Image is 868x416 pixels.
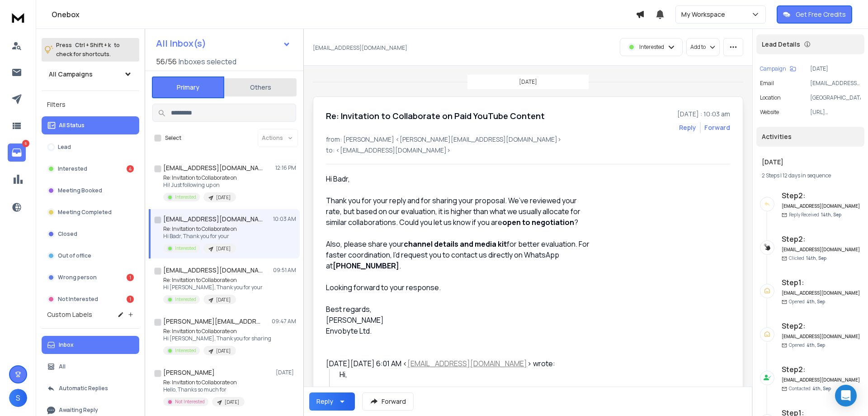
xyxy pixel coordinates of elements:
p: Re: Invitation to Collaborate on [163,379,245,386]
h1: [EMAIL_ADDRESS][DOMAIN_NAME] [163,215,263,224]
h1: [PERSON_NAME][EMAIL_ADDRESS][DOMAIN_NAME] [163,317,263,326]
button: Not Interested1 [42,290,139,308]
h6: Step 2 : [782,234,861,244]
p: My Workspace [681,10,729,19]
div: Open Intercom Messenger [835,385,857,406]
h1: Onebox [52,9,636,20]
strong: channel details and media kit [404,239,507,249]
button: Get Free Credits [777,5,852,24]
button: Out of office [42,247,139,265]
p: 10:03 AM [273,215,296,223]
p: Re: Invitation to Collaborate on [163,225,237,233]
button: Reply [309,392,355,411]
p: [DATE] [810,65,861,72]
h6: Step 2 : [782,364,861,375]
span: 56 / 56 [156,56,177,67]
button: All [42,358,139,376]
span: S [9,389,27,407]
div: Thank you for your reply and for sharing your proposal. We’ve reviewed your rate, but based on ou... [326,195,590,228]
p: Out of office [58,252,91,259]
div: Reply [316,397,333,406]
div: Best regards, [PERSON_NAME] Envobyte Ltd. [326,304,590,336]
div: Hi Badr, [326,173,590,184]
span: 2 Steps [762,172,779,179]
p: Get Free Credits [796,10,846,19]
div: 1 [127,296,134,303]
p: [EMAIL_ADDRESS][DOMAIN_NAME] [313,44,407,52]
div: 4 [127,165,134,172]
button: Wrong person1 [42,268,139,287]
button: Meeting Completed [42,203,139,221]
p: to: <[EMAIL_ADDRESS][DOMAIN_NAME]> [326,146,730,155]
div: 1 [127,274,134,281]
span: 4th, Sep [812,385,831,392]
h3: Custom Labels [47,310,92,319]
button: Closed [42,225,139,243]
p: Re: Invitation to Collaborate on [163,277,263,284]
button: Inbox [42,336,139,354]
p: [DATE] [216,245,231,252]
p: [GEOGRAPHIC_DATA] [810,94,861,101]
button: Automatic Replies [42,379,139,397]
p: Meeting Completed [58,209,112,216]
p: Interested [175,194,196,201]
h1: All Inbox(s) [156,39,206,48]
p: Awaiting Reply [59,406,98,414]
p: Campaign [760,65,786,72]
h6: [EMAIL_ADDRESS][DOMAIN_NAME] [782,246,861,253]
strong: open to negotiation [502,217,574,227]
p: Lead [58,143,71,151]
p: Email [760,80,774,87]
p: Opened [789,298,825,305]
p: Interested [639,43,664,51]
p: Interested [175,245,196,252]
h6: [EMAIL_ADDRESS][DOMAIN_NAME] [782,377,861,383]
h6: [EMAIL_ADDRESS][DOMAIN_NAME] [782,333,861,340]
p: All Status [59,122,85,129]
p: Re: Invitation to Collaborate on [163,174,237,182]
button: Reply [679,123,696,132]
p: Interested [175,296,196,303]
p: Add to [690,43,706,51]
a: [EMAIL_ADDRESS][DOMAIN_NAME] [407,359,527,368]
p: Interested [175,347,196,354]
p: 6 [22,140,29,147]
p: Hello, Thanks so much for [163,386,245,393]
button: Campaign [760,65,796,72]
p: Re: Invitation to Collaborate on [163,328,271,335]
p: Hi [PERSON_NAME], Thank you for your [163,284,263,291]
p: Wrong person [58,274,97,281]
p: [EMAIL_ADDRESS][DOMAIN_NAME] [810,80,861,87]
span: 14th, Sep [806,255,826,261]
p: Reply Received [789,211,841,218]
h3: Inboxes selected [179,56,236,67]
p: All [59,363,66,370]
div: [DATE][DATE] 6:01 AM < > wrote: [326,358,590,369]
p: Interested [58,165,87,172]
p: [URL][DOMAIN_NAME] [810,109,861,116]
label: Select [165,134,181,142]
p: Automatic Replies [59,385,108,392]
div: Looking forward to your response. [326,282,590,293]
p: Hi! Just following up on [163,182,237,189]
button: Forward [362,392,414,411]
span: 4th, Sep [807,342,825,348]
h3: Filters [42,98,139,111]
span: 4th, Sep [807,298,825,305]
h6: Step 2 : [782,320,861,331]
a: 6 [8,143,26,162]
h6: [EMAIL_ADDRESS][DOMAIN_NAME] [782,203,861,210]
h1: [EMAIL_ADDRESS][DOMAIN_NAME] [163,266,263,275]
img: logo [9,9,27,26]
p: 09:51 AM [273,267,296,274]
button: Interested4 [42,160,139,178]
p: [DATE] [216,348,231,354]
h1: [PERSON_NAME] [163,368,215,377]
p: Clicked [789,255,826,262]
p: [DATE] : 10:03 am [677,110,730,119]
p: [DATE] [225,399,239,406]
p: Hi [PERSON_NAME], Thank you for sharing [163,335,271,342]
p: Not Interested [58,296,98,303]
button: All Inbox(s) [149,34,298,53]
h1: [EMAIL_ADDRESS][DOMAIN_NAME] [163,163,263,172]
